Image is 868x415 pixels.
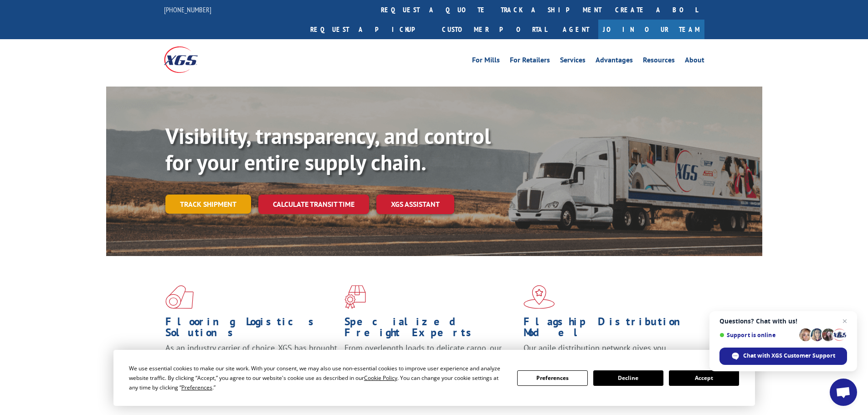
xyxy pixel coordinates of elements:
div: Chat with XGS Customer Support [719,348,847,365]
span: Preferences [181,384,212,391]
span: Cookie Policy [364,374,397,382]
a: Request a pickup [303,20,435,39]
a: Services [560,56,586,67]
h1: Flagship Distribution Model [524,316,696,343]
a: Customer Portal [435,20,554,39]
div: We use essential cookies to make our site work. With your consent, we may also use non-essential ... [129,364,506,392]
a: Track shipment [165,195,251,214]
button: Decline [593,370,663,386]
a: For Mills [472,56,500,67]
span: Close chat [839,316,850,327]
button: Accept [669,370,739,386]
span: Support is online [719,332,796,338]
a: Advantages [596,56,633,67]
a: Join Our Team [598,20,704,39]
span: Questions? Chat with us! [719,318,847,325]
h1: Specialized Freight Experts [344,316,517,343]
b: Visibility, transparency, and control for your entire supply chain. [165,122,491,176]
span: Chat with XGS Customer Support [743,352,835,360]
a: For Retailers [510,56,550,67]
a: Calculate transit time [258,195,369,214]
a: [PHONE_NUMBER] [164,5,211,14]
a: Agent [554,20,598,39]
div: Open chat [830,379,857,406]
h1: Flooring Logistics Solutions [165,316,338,343]
span: Our agile distribution network gives you nationwide inventory management on demand. [524,343,691,364]
a: About [685,56,704,67]
a: XGS ASSISTANT [376,195,454,214]
img: xgs-icon-focused-on-flooring-red [344,285,366,309]
img: xgs-icon-total-supply-chain-intelligence-red [165,285,194,309]
a: Resources [643,56,675,67]
p: From overlength loads to delicate cargo, our experienced staff knows the best way to move your fr... [344,343,517,383]
div: Cookie Consent Prompt [113,350,755,406]
span: As an industry carrier of choice, XGS has brought innovation and dedication to flooring logistics... [165,343,337,375]
img: xgs-icon-flagship-distribution-model-red [524,285,555,309]
button: Preferences [517,370,587,386]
